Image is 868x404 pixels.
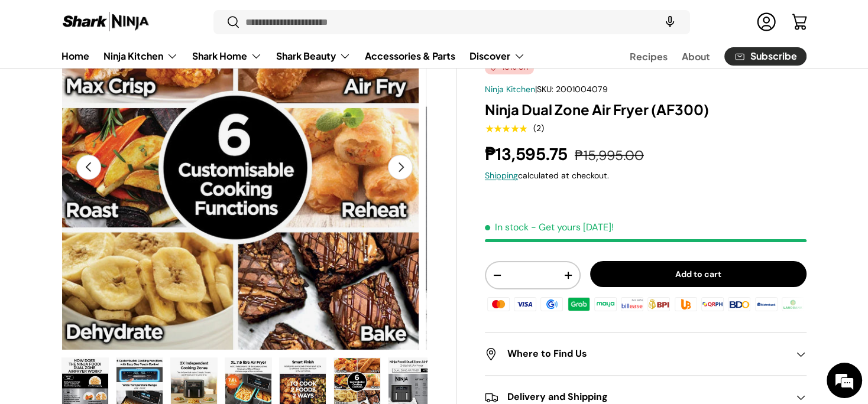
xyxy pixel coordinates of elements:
img: gcash [539,295,565,313]
textarea: Type your message and hit 'Enter' [6,274,225,315]
speech-search-button: Search by voice [651,9,689,35]
div: Chat with us now [61,66,199,82]
summary: Shark Beauty [269,44,358,68]
img: landbank [780,295,806,313]
div: 5.0 out of 5.0 stars [485,123,527,134]
img: bdo [726,295,752,313]
nav: Primary [61,44,525,68]
img: ubp [673,295,699,313]
a: Subscribe [724,47,807,66]
span: ★★★★★ [485,123,527,135]
summary: Where to Find Us [485,333,807,375]
img: qrph [699,295,726,313]
span: In stock [485,220,529,233]
img: bpi [646,295,672,313]
summary: Shark Home [185,44,269,68]
div: Minimize live chat window [194,6,222,34]
h1: Ninja Dual Zone Air Fryer (AF300) [485,100,807,119]
a: Accessories & Parts [365,44,455,67]
a: About [682,45,710,68]
img: Shark Ninja Philippines [61,11,150,34]
img: billease [619,295,645,313]
img: maya [592,295,618,313]
img: visa [512,295,538,313]
a: Home [61,44,89,67]
a: Recipes [630,45,668,68]
a: Ninja Kitchen [485,83,535,94]
span: We're online! [69,125,163,244]
h2: Delivery and Shipping [485,390,788,404]
span: Subscribe [750,52,797,61]
img: metrobank [753,295,779,313]
img: master [485,295,511,313]
summary: Discover [462,44,532,68]
span: | [535,83,608,94]
s: ₱15,995.00 [575,146,644,164]
a: Shipping [485,170,518,181]
strong: ₱13,595.75 [485,144,571,165]
nav: Secondary [601,44,807,68]
span: 2001004079 [556,83,608,94]
summary: Ninja Kitchen [96,44,185,68]
span: SKU: [537,83,553,94]
p: - Get yours [DATE]! [531,220,614,233]
button: Add to cart [590,260,807,287]
img: grabpay [566,295,592,313]
div: calculated at checkout. [485,170,807,182]
div: (2) [533,124,544,133]
h2: Where to Find Us [485,347,788,361]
